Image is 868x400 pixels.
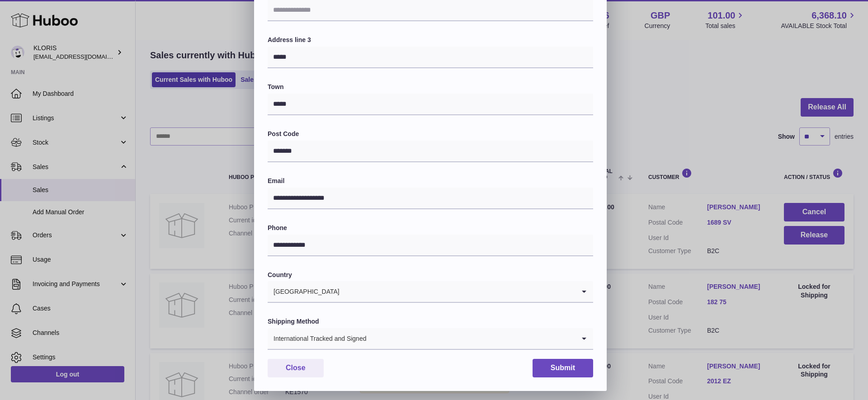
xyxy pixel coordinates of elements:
[367,328,575,349] input: Search for option
[268,328,367,349] span: International Tracked and Signed
[268,83,593,91] label: Town
[268,130,593,138] label: Post Code
[268,36,593,44] label: Address line 3
[268,281,593,303] div: Search for option
[268,317,593,326] label: Shipping Method
[268,281,340,302] span: [GEOGRAPHIC_DATA]
[268,177,593,185] label: Email
[340,281,575,302] input: Search for option
[268,328,593,350] div: Search for option
[268,271,593,279] label: Country
[268,359,324,377] button: Close
[268,224,593,232] label: Phone
[533,359,593,377] button: Submit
